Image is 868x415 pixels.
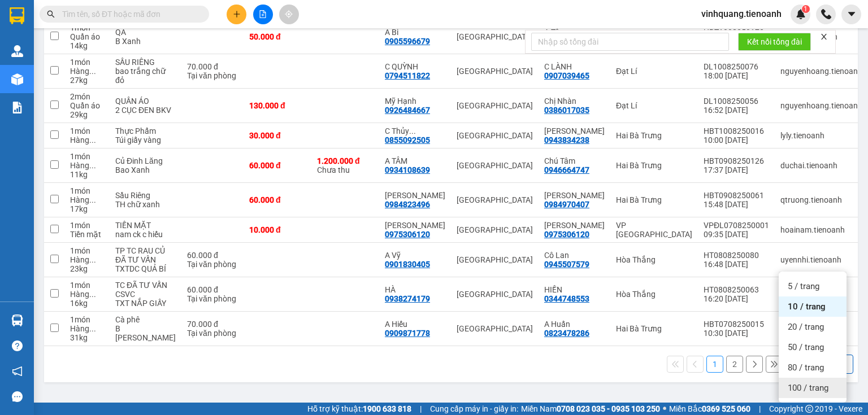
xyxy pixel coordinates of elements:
div: Chưa thu [317,156,374,174]
div: C QUỲNH [385,62,445,71]
div: VPĐL0708250001 [704,221,769,230]
span: copyright [805,405,813,413]
div: [GEOGRAPHIC_DATA] [457,255,533,264]
div: TH chữ xanh [115,200,176,209]
span: 5 / trang [788,281,819,292]
div: A Bi [385,28,445,37]
span: 50 / trang [788,342,824,353]
span: ⚪️ [663,407,666,411]
div: TP TC RAU CỦ ĐÃ TƯ VẤN [115,246,176,264]
span: close [820,33,828,41]
div: 70.000 đ [187,62,238,71]
div: 1 món [70,126,104,136]
div: 17 kg [70,204,104,213]
div: Đạt Lí [616,101,692,110]
div: 0823478286 [544,329,589,338]
div: 0344748553 [544,294,589,303]
div: 31 kg [70,333,104,342]
button: caret-down [841,5,861,24]
div: [GEOGRAPHIC_DATA] [457,225,533,234]
input: Nhập số tổng đài [531,33,729,51]
div: Hai Bà Trưng [616,195,692,204]
div: C Hà [544,126,605,136]
img: warehouse-icon [11,73,23,85]
div: 0946664747 [544,165,589,174]
strong: 0708 023 035 - 0935 103 250 [557,404,660,413]
span: file-add [259,10,267,18]
div: 1 món [70,221,104,230]
div: [GEOGRAPHIC_DATA] [457,161,533,170]
span: 20 / trang [788,321,824,333]
div: 1 món [70,58,104,67]
div: [GEOGRAPHIC_DATA] [457,67,533,76]
img: warehouse-icon [11,314,23,326]
div: Quần áo [70,32,104,41]
div: nam ck c hiếu [115,230,176,239]
div: TXTDC QUẢ BÍ [115,264,176,273]
div: [GEOGRAPHIC_DATA] [457,32,533,41]
div: [GEOGRAPHIC_DATA] [457,131,533,140]
div: qtruong.tienoanh [780,195,862,204]
span: ... [89,136,96,145]
div: uyennhi.tienoanh [780,255,862,264]
ul: Menu [779,272,847,403]
div: 0901830405 [385,260,430,269]
div: 14 kg [70,41,104,50]
div: Hàng thông thường [70,290,104,299]
span: | [420,403,422,415]
div: 29 kg [70,110,104,119]
div: C HUYỀN [385,191,445,200]
span: search [47,10,55,18]
div: A Huấn [544,320,605,329]
span: ... [89,67,96,76]
div: Hai Bà Trưng [616,161,692,170]
div: Củ Đinh Lăng [115,156,176,165]
div: 0934108639 [385,165,430,174]
span: vinhquang.tienoanh [692,7,791,21]
div: 0945507579 [544,260,589,269]
span: 1 [804,5,808,13]
div: 60.000 đ [187,285,238,294]
span: ... [409,126,416,136]
div: 0386017035 [544,106,589,115]
div: Thực Phẩm [115,126,176,136]
span: message [12,391,23,402]
div: 0975306120 [385,230,430,239]
div: Mỹ Hạnh [385,97,445,106]
div: Tại văn phòng [187,71,238,80]
div: 50.000 đ [249,32,306,41]
span: Miền Bắc [669,403,750,415]
span: Miền Nam [521,403,660,415]
div: HIỀN [544,285,605,294]
div: 0938274179 [385,294,430,303]
div: Tại văn phòng [187,260,238,269]
div: HBT0708250015 [704,320,769,329]
div: 0984823496 [385,200,430,209]
div: [GEOGRAPHIC_DATA] [457,290,533,299]
div: Quần áo [70,101,104,110]
div: Tại văn phòng [187,294,238,303]
div: Chị Nhàn [544,97,605,106]
div: Hàng thông thường [70,324,104,333]
input: Tìm tên, số ĐT hoặc mã đơn [62,8,196,20]
span: 100 / trang [788,382,828,394]
div: HBT1008250016 [704,126,769,136]
div: 15:48 [DATE] [704,200,769,209]
div: 10.000 đ [249,225,306,234]
div: Hàng thông thường [70,136,104,145]
div: 10:00 [DATE] [704,136,769,145]
div: bao trắng chữ đỏ [115,67,176,85]
span: ... [89,290,96,299]
div: C Phương [544,221,605,230]
div: 0794511822 [385,71,430,80]
button: file-add [253,5,273,24]
span: caret-down [847,9,857,19]
img: solution-icon [11,102,23,113]
button: 2 [726,356,743,373]
div: Hai Bà Trưng [616,131,692,140]
div: Cô Lan [544,251,605,260]
div: 0907039465 [544,71,589,80]
div: Hàng thông thường [70,195,104,204]
div: Hòa Thắng [616,255,692,264]
img: logo-vxr [10,7,24,24]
